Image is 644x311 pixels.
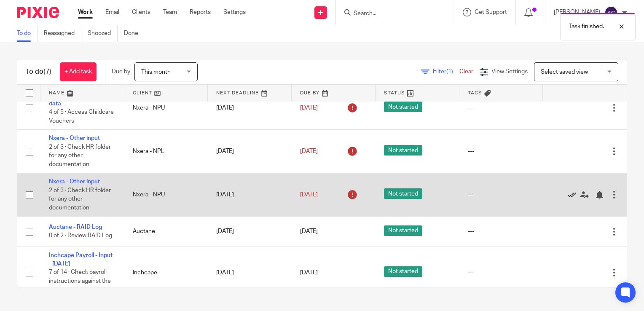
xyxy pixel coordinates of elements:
span: Tags [468,91,482,95]
a: Clear [459,69,473,75]
a: Nxera - Other input [49,179,100,185]
h1: To do [26,67,51,76]
td: [DATE] [208,130,292,173]
span: Not started [384,145,422,155]
div: --- [468,190,535,199]
span: 2 of 3 · Check HR folder for any other documentation [49,188,111,211]
span: [DATE] [300,229,318,235]
a: Settings [223,8,246,16]
span: Not started [384,188,422,199]
div: --- [468,268,535,277]
a: Auctane - RAID Log [49,224,102,230]
span: [DATE] [300,270,318,276]
span: 7 of 14 · Check payroll instructions against the input sheet [49,270,111,293]
div: --- [468,227,535,236]
td: Nxera - NPU [124,173,208,217]
a: Team [163,8,177,16]
td: Nxera - NPU [124,86,208,130]
a: Nxera - Other input [49,135,100,141]
span: Not started [384,225,422,236]
span: (1) [446,69,453,75]
span: (7) [43,68,51,75]
a: Done [124,25,145,42]
span: 4 of 5 · Access Childcare Vouchers [49,109,114,124]
p: Task finished. [569,22,604,31]
a: Nxera - Access Benefit data [49,92,110,107]
img: svg%3E [604,6,618,19]
span: View Settings [491,69,528,75]
span: [DATE] [300,192,318,198]
span: Select saved view [541,69,588,75]
span: Not started [384,266,422,277]
a: Reassigned [44,25,81,42]
a: Clients [132,8,150,16]
a: Reports [190,8,211,16]
td: Nxera - NPL [124,130,208,173]
td: [DATE] [208,217,292,247]
span: Filter [433,69,459,75]
p: Due by [112,67,130,76]
span: Not started [384,102,422,112]
div: --- [468,147,535,155]
a: Mark as done [568,190,580,199]
td: Auctane [124,217,208,247]
a: + Add task [60,62,97,81]
span: 0 of 2 · Review RAID Log [49,233,112,239]
span: This month [141,69,171,75]
td: [DATE] [208,86,292,130]
img: Pixie [17,7,59,18]
a: To do [17,25,38,42]
a: Email [105,8,119,16]
td: Inchcape [124,247,208,298]
div: --- [468,104,535,112]
a: Inchcape Payroll - Input - [DATE] [49,252,113,267]
span: 2 of 3 · Check HR folder for any other documentation [49,144,111,167]
td: [DATE] [208,247,292,298]
span: [DATE] [300,105,318,111]
a: Work [78,8,93,16]
a: Snoozed [88,25,118,42]
span: [DATE] [300,148,318,154]
td: [DATE] [208,173,292,217]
